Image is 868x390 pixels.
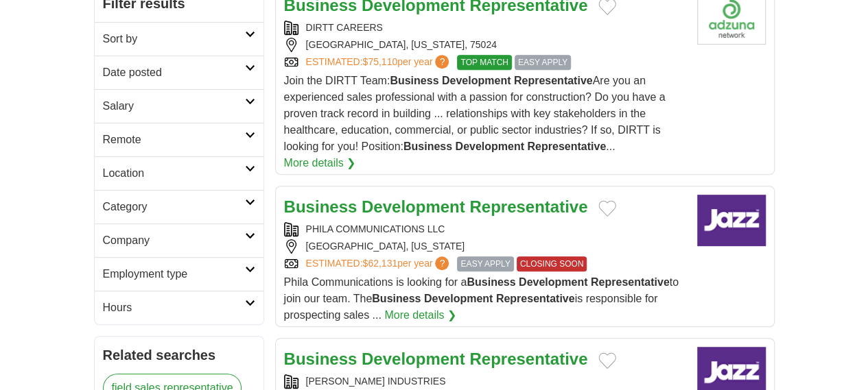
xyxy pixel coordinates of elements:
div: [GEOGRAPHIC_DATA], [US_STATE] [284,239,686,254]
h2: Date posted [103,64,245,81]
strong: Business [467,276,515,288]
a: Date posted [95,56,263,89]
strong: Development [442,75,511,86]
strong: Business [284,197,357,216]
button: Add to favorite jobs [598,200,616,217]
a: Sort by [95,22,263,56]
strong: Representative [527,141,606,152]
strong: Representative [514,75,593,86]
strong: Development [362,197,465,216]
h2: Company [103,232,245,249]
a: Remote [95,123,263,156]
strong: Representative [496,293,575,304]
span: EASY APPLY [515,55,571,70]
img: Company logo [697,195,766,246]
h2: Salary [103,98,245,114]
div: PHILA COMMUNICATIONS LLC [284,222,686,236]
span: TOP MATCH [457,55,511,70]
h2: Related searches [103,345,255,365]
strong: Representative [469,350,587,368]
a: More details ❯ [284,155,356,171]
strong: Development [455,141,524,152]
a: Employment type [95,257,263,291]
strong: Development [362,350,465,368]
span: CLOSING SOON [517,256,587,271]
a: More details ❯ [384,307,456,324]
span: $75,110 [362,56,397,67]
a: Location [95,156,263,190]
a: Category [95,190,263,223]
h2: Location [103,165,245,182]
h2: Remote [103,132,245,148]
h2: Employment type [103,266,245,282]
strong: Business [403,141,452,152]
a: Hours [95,291,263,324]
h2: Category [103,199,245,215]
a: Business Development Representative [284,197,588,216]
a: ESTIMATED:$62,131per year? [306,256,452,271]
h2: Sort by [103,31,245,47]
div: [PERSON_NAME] INDUSTRIES [284,374,686,389]
span: Phila Communications is looking for a to join our team. The is responsible for prospecting sales ... [284,276,679,321]
span: ? [435,256,449,270]
strong: Business [390,75,438,86]
strong: Development [424,293,493,304]
span: EASY APPLY [457,256,513,271]
strong: Business [284,350,357,368]
strong: Representative [591,276,670,288]
a: Business Development Representative [284,350,588,368]
h2: Hours [103,300,245,316]
span: Join the DIRTT Team: Are you an experienced sales professional with a passion for construction? D... [284,75,666,152]
span: ? [435,55,449,69]
a: Salary [95,89,263,123]
div: DIRTT CAREERS [284,21,686,35]
button: Add to favorite jobs [598,352,616,369]
span: $62,131 [362,258,397,269]
strong: Representative [469,197,587,216]
strong: Business [372,293,421,304]
a: ESTIMATED:$75,110per year? [306,55,452,70]
div: [GEOGRAPHIC_DATA], [US_STATE], 75024 [284,38,686,52]
strong: Development [519,276,587,288]
a: Company [95,223,263,257]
